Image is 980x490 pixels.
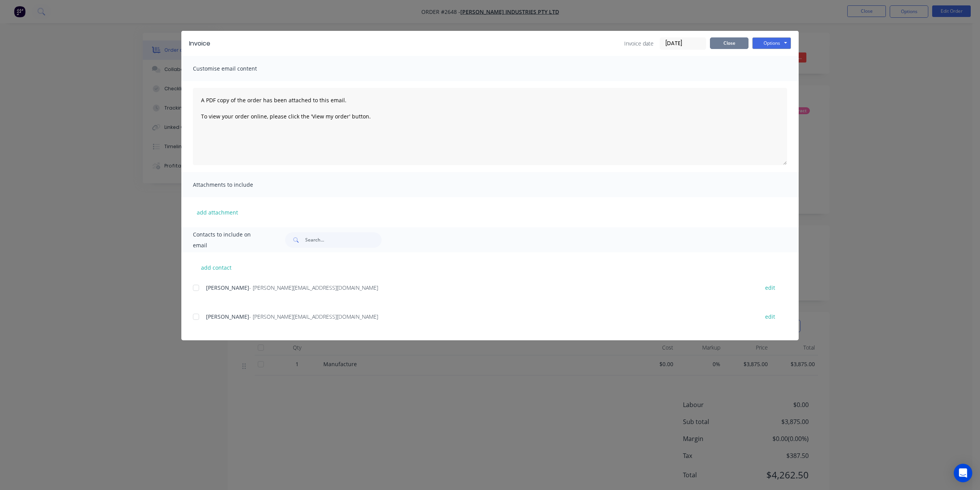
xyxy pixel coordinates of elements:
button: add contact [193,262,239,273]
span: Invoice date [624,39,654,47]
span: - [PERSON_NAME][EMAIL_ADDRESS][DOMAIN_NAME] [249,313,378,320]
button: Options [752,37,791,49]
button: edit [760,311,780,322]
div: Open Intercom Messenger [954,464,972,482]
span: [PERSON_NAME] [206,313,249,320]
span: Attachments to include [193,179,278,190]
span: - [PERSON_NAME][EMAIL_ADDRESS][DOMAIN_NAME] [249,284,378,291]
span: Contacts to include on email [193,229,266,251]
button: edit [760,282,780,293]
textarea: A PDF copy of the order has been attached to this email. To view your order online, please click ... [193,88,787,165]
div: Invoice [189,39,210,48]
button: add attachment [193,206,242,218]
button: Close [710,37,749,49]
span: [PERSON_NAME] [206,284,249,291]
span: Customise email content [193,63,278,74]
input: Search... [305,232,382,248]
